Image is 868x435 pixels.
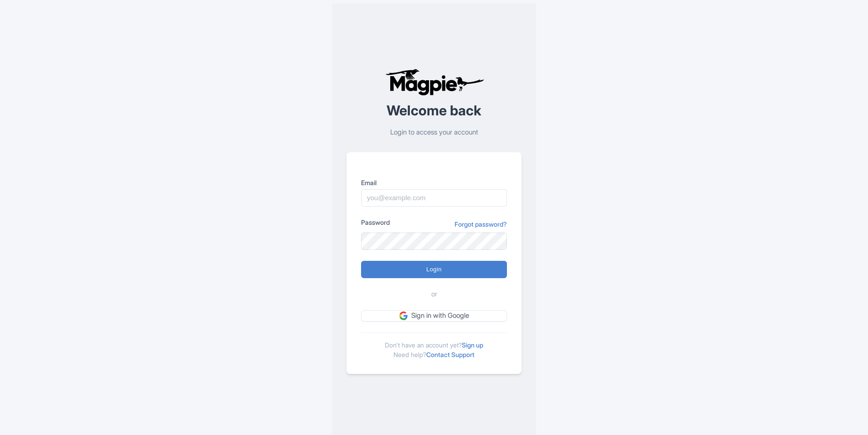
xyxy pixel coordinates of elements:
[431,289,437,300] span: or
[399,311,408,320] img: google.svg
[455,219,507,229] a: Forgot password?
[361,261,507,278] input: Login
[346,127,522,138] p: Login to access your account
[361,310,507,321] a: Sign in with Google
[426,351,475,358] a: Contact Support
[361,178,507,187] label: Email
[462,341,483,349] a: Sign up
[383,68,486,96] img: logo-ab69f6fb50320c5b225c76a69d11143b.png
[361,332,507,359] div: Don't have an account yet? Need help?
[361,217,390,227] label: Password
[346,103,522,118] h2: Welcome back
[361,189,507,207] input: you@example.com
